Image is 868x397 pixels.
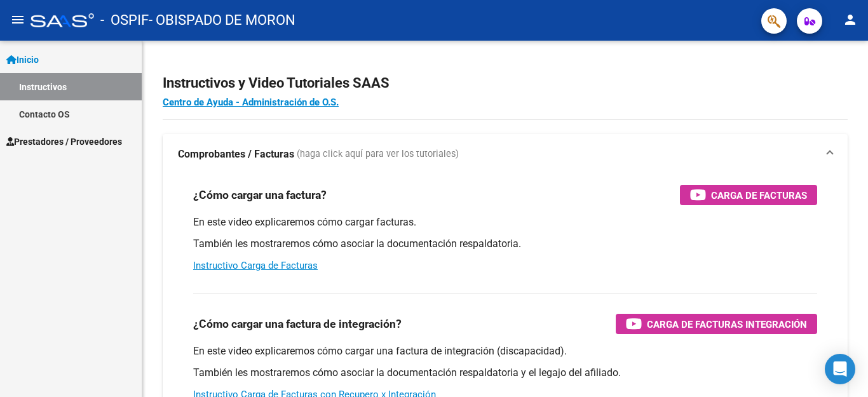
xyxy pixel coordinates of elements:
h2: Instructivos y Video Tutoriales SAAS [163,71,848,95]
mat-icon: person [843,12,858,27]
span: Inicio [6,53,39,67]
span: - OBISPADO DE MORON [149,6,295,34]
mat-expansion-panel-header: Comprobantes / Facturas (haga click aquí para ver los tutoriales) [163,134,848,175]
span: Carga de Facturas [711,187,807,203]
span: (haga click aquí para ver los tutoriales) [297,147,459,161]
h3: ¿Cómo cargar una factura? [193,186,327,204]
p: También les mostraremos cómo asociar la documentación respaldatoria. [193,237,817,251]
p: En este video explicaremos cómo cargar una factura de integración (discapacidad). [193,344,817,358]
button: Carga de Facturas Integración [616,314,817,334]
strong: Comprobantes / Facturas [178,147,294,161]
span: - OSPIF [100,6,149,34]
span: Prestadores / Proveedores [6,135,122,149]
div: Open Intercom Messenger [825,354,855,384]
a: Instructivo Carga de Facturas [193,260,318,271]
h3: ¿Cómo cargar una factura de integración? [193,315,402,333]
p: En este video explicaremos cómo cargar facturas. [193,215,817,229]
span: Carga de Facturas Integración [647,316,807,332]
p: También les mostraremos cómo asociar la documentación respaldatoria y el legajo del afiliado. [193,366,817,380]
mat-icon: menu [10,12,25,27]
button: Carga de Facturas [680,185,817,205]
a: Centro de Ayuda - Administración de O.S. [163,97,339,108]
